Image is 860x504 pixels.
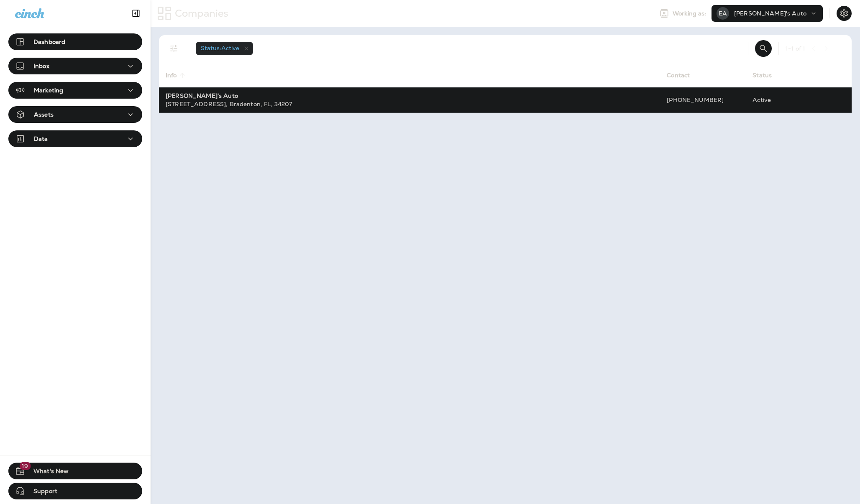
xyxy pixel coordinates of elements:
span: What's New [25,468,69,478]
button: 19What's New [8,463,142,479]
td: [PHONE_NUMBER] [660,87,746,112]
div: 1 - 1 of 1 [786,45,805,52]
p: Marketing [34,87,63,94]
div: Status:Active [196,42,253,55]
span: Status : Active [201,44,239,52]
p: Data [34,135,48,142]
span: Status [752,71,783,79]
span: Contact [667,71,701,79]
button: Filters [166,40,182,57]
button: Data [8,130,142,147]
span: Working as: [673,10,708,17]
span: Info [166,71,188,79]
span: Contact [667,72,690,79]
span: 19 [19,462,31,470]
div: EA [717,7,729,20]
span: Status [752,72,772,79]
span: Info [166,72,177,79]
button: Dashboard [8,33,142,50]
p: Inbox [33,63,49,69]
button: Collapse Sidebar [124,5,148,22]
p: Dashboard [33,38,65,45]
button: Assets [8,106,142,123]
button: Inbox [8,58,142,74]
strong: [PERSON_NAME]'s Auto [166,92,238,99]
button: Search Companies [755,40,772,57]
button: Settings [837,6,852,21]
p: Companies [171,7,228,20]
p: [PERSON_NAME]'s Auto [734,10,806,17]
p: Assets [34,111,54,118]
button: Marketing [8,82,142,99]
div: [STREET_ADDRESS] , Bradenton , FL , 34207 [166,100,653,108]
button: Support [8,483,142,499]
span: Support [25,488,57,498]
td: Active [746,87,801,112]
